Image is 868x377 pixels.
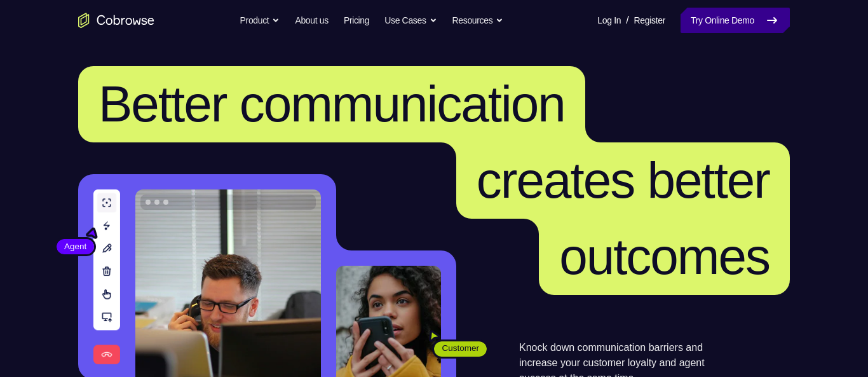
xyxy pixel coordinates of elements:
button: Use Cases [384,8,437,33]
a: Go to the home page [78,13,154,28]
span: creates better [477,152,770,209]
a: Register [634,8,665,33]
a: About us [295,8,328,33]
span: outcomes [559,228,770,285]
a: Try Online Demo [681,8,790,33]
a: Pricing [344,8,369,33]
button: Resources [452,8,504,33]
a: Log In [597,8,621,33]
span: / [626,13,628,28]
span: Better communication [98,76,565,132]
button: Product [240,8,280,33]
